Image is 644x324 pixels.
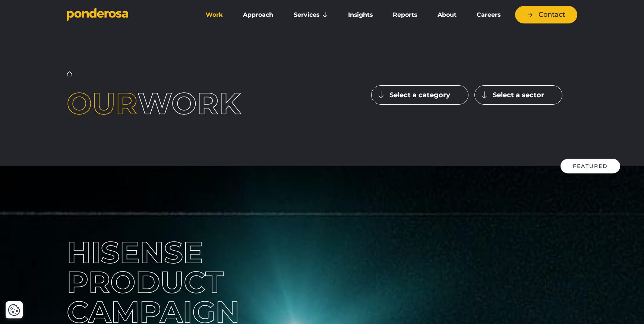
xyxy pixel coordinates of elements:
a: Work [197,7,231,23]
a: Go to homepage [67,7,186,22]
button: Select a sector [474,85,562,105]
a: Insights [340,7,381,23]
a: Services [285,7,337,23]
h1: work [67,89,273,118]
button: Cookie Settings [8,304,20,316]
span: Our [67,85,138,121]
img: Revisit consent button [8,304,20,316]
button: Select a category [371,85,468,105]
a: Approach [234,7,282,23]
a: Home [67,71,72,77]
a: About [429,7,465,23]
a: Reports [384,7,426,23]
a: Contact [515,6,577,23]
div: Featured [561,159,620,174]
a: Careers [468,7,509,23]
